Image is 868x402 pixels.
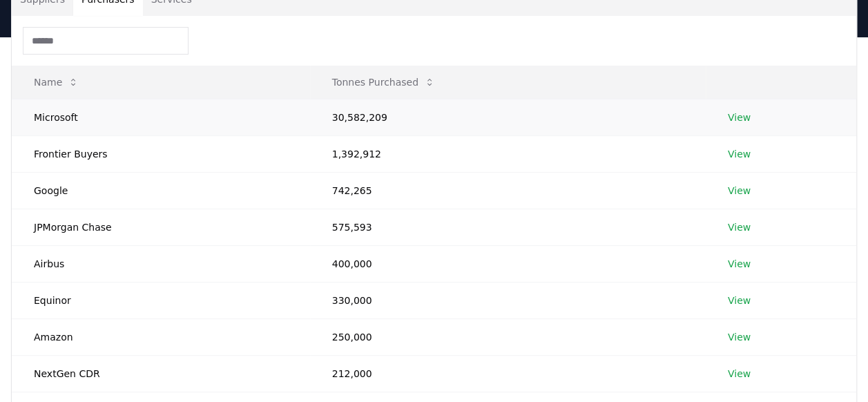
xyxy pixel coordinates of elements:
[310,282,706,318] td: 330,000
[728,367,751,381] a: View
[728,111,751,124] a: View
[12,355,310,392] td: NextGen CDR
[310,245,706,282] td: 400,000
[728,257,751,271] a: View
[728,184,751,198] a: View
[310,209,706,245] td: 575,593
[310,99,706,135] td: 30,582,209
[23,68,90,96] button: Name
[728,294,751,307] a: View
[728,147,751,161] a: View
[12,245,310,282] td: Airbus
[12,99,310,135] td: Microsoft
[12,135,310,172] td: Frontier Buyers
[12,282,310,318] td: Equinor
[12,209,310,245] td: JPMorgan Chase
[310,318,706,355] td: 250,000
[728,220,751,234] a: View
[728,330,751,344] a: View
[12,318,310,355] td: Amazon
[310,355,706,392] td: 212,000
[321,68,446,96] button: Tonnes Purchased
[310,172,706,209] td: 742,265
[12,172,310,209] td: Google
[310,135,706,172] td: 1,392,912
